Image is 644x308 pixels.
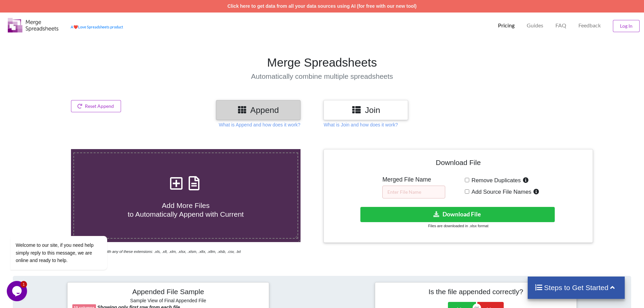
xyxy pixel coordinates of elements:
[7,175,128,278] iframe: chat widget
[469,189,531,195] span: Add Source File Names
[71,250,241,254] i: You can select files with any of these extensions: .xls, .xlt, .xlm, .xlsx, .xlsm, .xltx, .xltm, ...
[360,207,555,222] button: Download File
[73,25,78,29] span: heart
[329,154,588,173] h4: Download File
[498,22,515,29] p: Pricing
[71,25,123,29] a: AheartLove Spreadsheets product
[382,186,445,198] input: Enter File Name
[221,105,295,115] h3: Append
[534,283,618,292] h4: Steps to Get Started
[72,287,264,297] h4: Appended File Sample
[382,176,445,183] h5: Merged File Name
[7,281,28,301] iframe: chat widget
[128,202,244,218] span: Add More Files to Automatically Append with Current
[469,177,521,184] span: Remove Duplicates
[613,20,640,32] button: Log In
[72,298,264,305] h6: Sample View of Final Appended File
[527,22,543,29] p: Guides
[324,121,398,128] p: What is Join and how does it work?
[8,18,58,32] img: Logo.png
[380,287,572,296] h4: Is the file appended correctly?
[71,100,121,112] button: Reset Append
[428,224,488,228] small: Files are downloaded in .xlsx format
[219,121,300,128] p: What is Append and how does it work?
[555,22,566,29] p: FAQ
[578,23,601,28] span: Feedback
[228,3,417,9] a: Click here to get data from all your data sources using AI (for free with our new tool)
[329,105,403,115] h3: Join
